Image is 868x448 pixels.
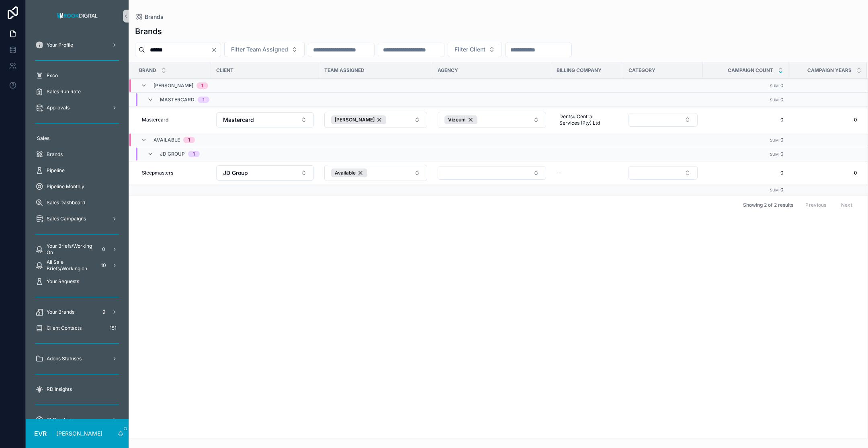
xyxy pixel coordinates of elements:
span: 0 [780,97,784,103]
a: Pipeline Monthly [31,179,124,194]
a: Adops Statuses [31,351,124,366]
a: Sales Run Rate [31,84,124,99]
div: 151 [107,323,119,333]
span: Brands [47,151,63,158]
a: Sales [31,131,124,146]
div: scrollable content [26,32,129,419]
div: 1 [193,151,195,157]
span: 0 [708,170,784,176]
span: Pipeline Monthly [47,183,84,190]
span: Dentsu Central Services (Pty) Ltd [559,113,612,126]
span: Client [216,67,233,74]
small: Sum [770,152,779,156]
span: Available [335,170,356,176]
div: 0 [99,245,108,254]
span: Filter Client [454,45,485,53]
span: Sleepmasters [142,170,173,176]
span: Mastercard [223,116,254,124]
button: Unselect 13 [331,169,367,177]
button: Unselect 16 [444,115,477,124]
button: Unselect 10 [331,115,386,124]
button: Select Button [324,165,427,181]
span: Sales Dashboard [47,199,85,206]
div: 1 [188,137,190,143]
a: Brands [31,147,124,162]
button: Select Button [216,112,314,127]
span: Team Assigned [324,67,364,74]
button: Select Button [224,42,305,57]
span: Your Profile [47,42,73,48]
a: Your Brands9 [31,305,124,319]
span: EVR [34,429,47,438]
span: Mastercard [142,117,168,123]
button: Select Button [438,166,546,180]
h1: Brands [135,26,162,37]
span: Pipeline [47,167,65,174]
span: JD Group [223,169,248,177]
span: RD Insights [47,386,72,393]
span: Your Briefs/Working On [47,243,96,256]
div: 1 [201,82,203,89]
span: Category [628,67,655,74]
a: Your Profile [31,38,124,52]
span: Exco [47,72,58,79]
a: Client Contacts151 [31,321,124,335]
div: 9 [99,307,108,317]
span: Your Requests [47,278,79,285]
span: Billing Company [557,67,602,74]
span: Sales Run Rate [47,88,81,95]
img: App logo [55,10,100,23]
small: Sum [770,84,779,88]
button: Select Button [324,112,427,128]
button: Select Button [628,113,698,127]
a: All Sale Briefs/Working on10 [31,258,124,273]
span: [PERSON_NAME] [335,117,375,123]
a: Your Requests [31,274,124,289]
span: Your Brands [47,309,74,315]
button: Clear [211,47,221,53]
span: Filter Team Assigned [231,45,288,53]
p: [PERSON_NAME] [56,430,102,438]
span: 0 [780,137,784,143]
span: Approvals [47,105,70,111]
span: 0 [780,151,784,157]
span: Agency [438,67,458,74]
span: Brands [145,13,164,21]
span: Client Contacts [47,325,82,331]
span: Sales Campaigns [47,216,86,222]
span: Vizeum [448,117,466,123]
span: 0 [780,187,784,193]
a: RD Insights [31,382,124,397]
a: Exco [31,68,124,83]
small: Sum [770,98,779,102]
a: Pipeline [31,163,124,178]
span: [PERSON_NAME] [154,82,193,89]
span: 0 [789,170,857,176]
span: Adops Statuses [47,356,82,362]
span: Showing 2 of 2 results [743,202,793,208]
a: Your Briefs/Working On0 [31,242,124,257]
span: 0 [780,82,784,88]
span: All Sale Briefs/Working on [47,259,95,272]
span: IO Creation [47,417,72,423]
a: Approvals [31,101,124,115]
div: 10 [98,261,108,270]
span: Campaign Count [728,67,773,74]
button: Select Button [448,42,502,57]
span: Brand [139,67,156,74]
a: Brands [135,13,164,21]
small: Sum [770,188,779,192]
span: 0 [789,117,857,123]
button: Select Button [438,112,546,128]
a: Sales Campaigns [31,212,124,226]
a: IO Creation [31,413,124,427]
button: Select Button [628,166,698,180]
span: -- [556,170,561,176]
div: 1 [203,97,205,103]
span: Sales [37,135,49,142]
span: Campaign Years [807,67,852,74]
span: 0 [708,117,784,123]
a: Sales Dashboard [31,195,124,210]
span: Mastercard [160,97,194,103]
span: JD Group [160,151,185,157]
